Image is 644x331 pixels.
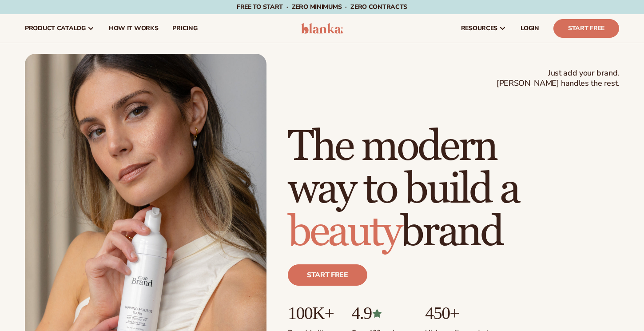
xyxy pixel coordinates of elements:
[288,264,367,286] a: Start free
[288,126,619,254] h1: The modern way to build a brand
[109,25,159,32] span: How It Works
[351,303,407,323] p: 4.9
[513,14,546,43] a: LOGIN
[553,19,619,38] a: Start Free
[497,68,619,89] span: Just add your brand. [PERSON_NAME] handles the rest.
[461,25,497,32] span: resources
[25,25,86,32] span: product catalog
[454,14,513,43] a: resources
[521,25,539,32] span: LOGIN
[102,14,166,43] a: How It Works
[18,14,102,43] a: product catalog
[301,23,343,34] img: logo
[237,3,407,11] span: Free to start · ZERO minimums · ZERO contracts
[172,25,197,32] span: pricing
[288,303,334,323] p: 100K+
[425,303,492,323] p: 450+
[165,14,204,43] a: pricing
[288,206,401,258] span: beauty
